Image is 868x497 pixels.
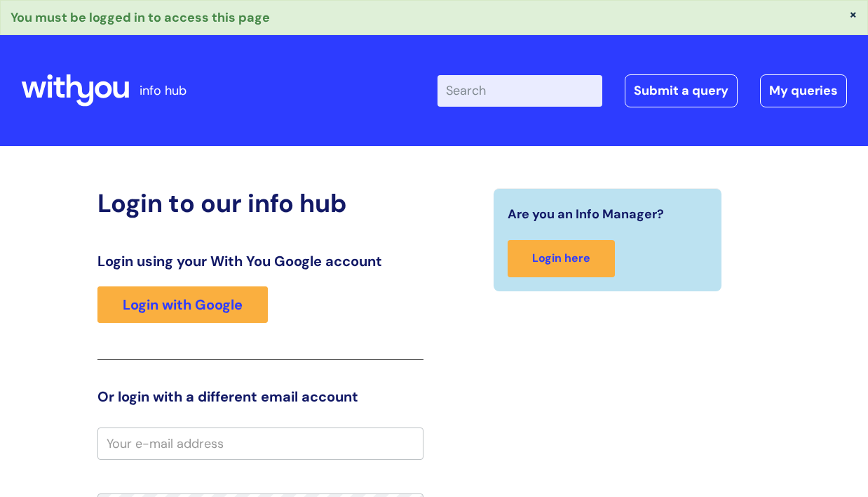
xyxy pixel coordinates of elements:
[97,188,423,218] h2: Login to our info hub
[849,8,857,20] button: ×
[760,74,847,107] a: My queries
[97,286,268,323] a: Login with Google
[140,79,187,102] p: info hub
[97,428,423,460] input: Your e-mail address
[508,203,664,225] span: Are you an Info Manager?
[508,240,615,277] a: Login here
[97,253,423,270] h3: Login using your With You Google account
[625,74,738,107] a: Submit a query
[438,75,602,106] input: Search
[97,388,423,405] h3: Or login with a different email account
